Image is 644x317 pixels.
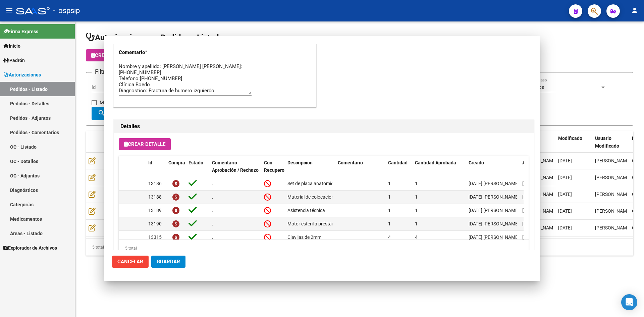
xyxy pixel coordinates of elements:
[338,160,363,165] span: Comentario
[148,234,162,240] span: 13315
[522,194,573,200] span: [DATE] [PERSON_NAME]
[415,181,418,186] span: 1
[558,158,572,163] span: [DATE]
[261,156,285,185] datatable-header-cell: Con Recupero
[558,208,572,214] span: [DATE]
[415,208,418,213] span: 1
[466,156,520,185] datatable-header-cell: Creado
[186,156,209,185] datatable-header-cell: Estado
[412,156,466,185] datatable-header-cell: Cantidad Aprobada
[388,208,391,213] span: 1
[148,221,162,226] span: 13190
[151,256,185,268] button: Guardar
[212,234,213,240] span: .
[189,160,203,165] span: Estado
[148,181,162,186] span: 13186
[558,225,572,230] span: [DATE]
[3,57,25,64] span: Padrón
[3,71,41,78] span: Autorizaciones
[287,160,313,165] span: Descripción
[558,136,582,141] span: Modificado
[285,156,335,185] datatable-header-cell: Descripción
[3,244,57,252] span: Explorador de Archivos
[148,160,152,165] span: Id
[209,156,261,185] datatable-header-cell: Comentario Aprobación / Rechazo
[595,225,631,230] span: [PERSON_NAME]
[558,175,572,180] span: [DATE]
[287,181,415,186] span: Set de placa anatómica de humero proximal philos extra larga
[287,221,338,226] span: Motor estéril a préstamo
[520,156,587,185] datatable-header-cell: Aprobado/Rechazado x
[119,138,171,150] button: Crear Detalle
[120,122,527,130] h2: Detalles
[522,234,573,240] span: [DATE] [PERSON_NAME]
[92,67,115,76] h3: Filtros
[287,234,321,240] span: Clavijas de 2mm
[522,221,573,226] span: [DATE] [PERSON_NAME]
[592,131,629,153] datatable-header-cell: Usuario Modificado
[86,239,633,256] div: 5 total
[335,156,385,185] datatable-header-cell: Comentario
[287,208,325,213] span: Asistencia técnica
[555,131,592,153] datatable-header-cell: Modificado
[166,156,186,185] datatable-header-cell: Compra
[388,221,391,226] span: 1
[148,194,162,200] span: 13188
[388,194,391,200] span: 1
[212,194,213,200] span: .
[469,221,519,226] span: [DATE] [PERSON_NAME]
[119,49,176,56] p: Comentario
[385,156,412,185] datatable-header-cell: Cantidad
[157,259,180,265] span: Guardar
[264,160,284,173] span: Con Recupero
[522,181,573,186] span: [DATE] [PERSON_NAME]
[146,156,166,185] datatable-header-cell: Id
[595,136,619,149] span: Usuario Modificado
[212,181,213,186] span: .
[86,33,224,42] span: Autorizaciones -> Pedidos - Listado
[415,194,418,200] span: 1
[287,194,334,200] span: Material de colocación
[148,208,162,213] span: 13189
[631,6,639,14] mat-icon: person
[595,158,631,163] span: [PERSON_NAME]
[168,160,185,165] span: Compra
[53,3,80,18] span: - ospsip
[388,181,391,186] span: 1
[98,110,125,116] span: Buscar
[558,192,572,197] span: [DATE]
[595,208,631,214] span: [PERSON_NAME]
[98,109,106,117] mat-icon: search
[415,234,418,240] span: 4
[388,234,391,240] span: 4
[522,160,572,165] span: Aprobado/Rechazado x
[621,294,637,310] div: Open Intercom Messenger
[522,208,573,213] span: [DATE] [PERSON_NAME]
[415,221,418,226] span: 1
[5,6,13,14] mat-icon: menu
[117,259,143,265] span: Cancelar
[212,221,213,226] span: .
[469,160,484,165] span: Creado
[469,208,519,213] span: [DATE] [PERSON_NAME]
[415,160,456,165] span: Cantidad Aprobada
[3,42,20,50] span: Inicio
[3,28,38,35] span: Firma Express
[469,194,519,200] span: [DATE] [PERSON_NAME]
[469,234,519,240] span: [DATE] [PERSON_NAME]
[91,52,130,58] span: Crear Pedido
[595,192,631,197] span: [PERSON_NAME]
[119,240,529,257] div: 5 total
[212,208,213,213] span: .
[212,160,259,173] span: Comentario Aprobación / Rechazo
[100,99,155,107] span: Mostrar sólo eliminados
[469,181,519,186] span: [DATE] [PERSON_NAME]
[112,256,149,268] button: Cancelar
[388,160,408,165] span: Cantidad
[595,175,631,180] span: [PERSON_NAME]
[124,141,165,147] span: Crear Detalle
